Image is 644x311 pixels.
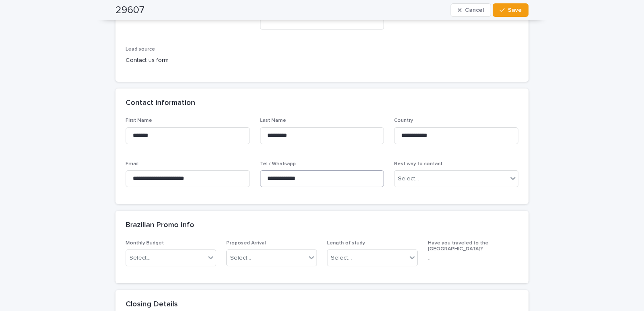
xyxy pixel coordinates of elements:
span: Country [394,118,413,123]
div: Select... [129,254,150,263]
div: Select... [230,254,251,263]
div: Select... [398,174,419,183]
span: Monthly Budget [126,241,164,246]
span: Tel / Whatsapp [260,161,296,166]
span: Best way to contact [394,161,443,166]
span: Length of study [327,241,365,246]
span: Email [126,161,139,166]
span: Cancel [465,7,484,13]
span: Save [508,7,522,13]
h2: 29607 [115,4,145,16]
span: Proposed Arrival [226,241,266,246]
span: Have you traveled to the [GEOGRAPHIC_DATA]? [428,241,488,252]
h2: Brazilian Promo info [126,221,194,230]
button: Save [493,3,529,17]
h2: Contact information [126,99,195,108]
span: Lead source [126,47,155,52]
p: - [428,255,518,264]
div: Select... [331,254,352,263]
p: Contact us form [126,56,250,65]
span: First Name [126,118,152,123]
h2: Closing Details [126,300,178,309]
span: Last Name [260,118,286,123]
button: Cancel [451,3,491,17]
